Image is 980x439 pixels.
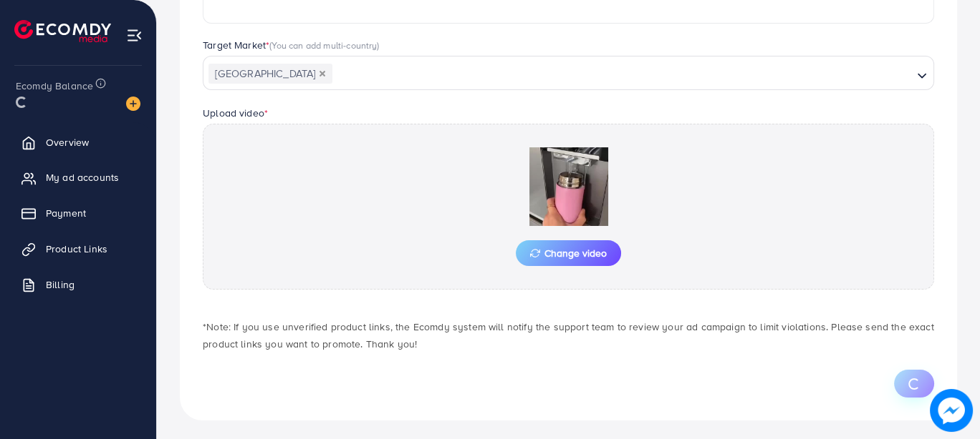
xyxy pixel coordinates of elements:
[46,170,119,184] span: My ad accounts
[11,270,145,299] a: Billing
[11,128,145,157] a: Overview
[46,277,75,292] span: Billing
[516,240,621,266] button: Change video
[530,248,607,258] span: Change video
[126,97,140,111] img: image
[11,163,145,192] a: My ad accounts
[208,64,332,84] span: [GEOGRAPHIC_DATA]
[319,70,326,77] button: Deselect Pakistan
[11,235,145,263] a: Product Links
[46,206,86,220] span: Payment
[16,79,93,93] span: Ecomdy Balance
[334,63,911,85] input: Search for option
[203,106,268,120] label: Upload video
[203,318,934,352] p: *Note: If you use unverified product links, the Ecomdy system will notify the support team to rev...
[497,147,640,226] img: Preview Image
[126,27,143,44] img: menu
[930,389,973,432] img: image
[203,38,380,52] label: Target Market
[11,199,145,227] a: Payment
[46,242,107,256] span: Product Links
[203,56,934,90] div: Search for option
[46,135,89,149] span: Overview
[269,39,379,51] span: (You can add multi-country)
[14,20,111,42] img: logo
